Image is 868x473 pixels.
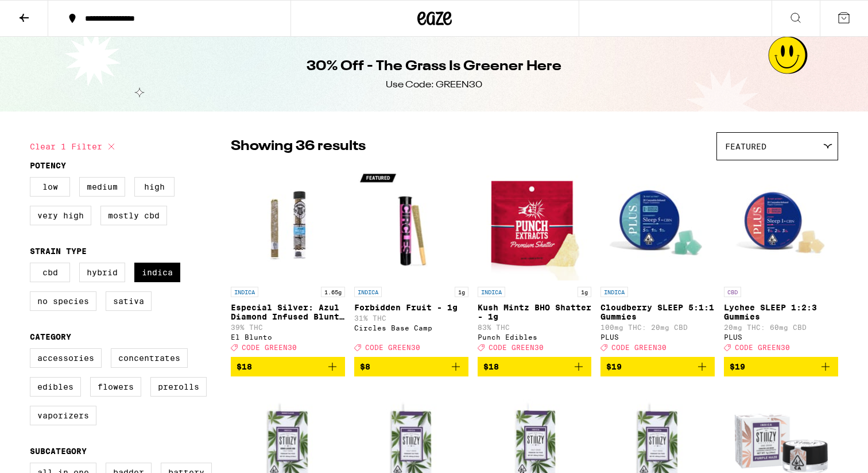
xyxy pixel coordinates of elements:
[30,161,66,170] legend: Potency
[483,362,499,371] span: $18
[386,79,482,91] div: Use Code: GREEN30
[354,324,468,332] div: Circles Base Camp
[30,132,118,161] button: Clear 1 filter
[231,333,345,341] div: El Blunto
[100,206,167,225] label: Mostly CBD
[724,166,838,357] a: Open page for Lychee SLEEP 1:2:3 Gummies from PLUS
[30,447,87,456] legend: Subcategory
[600,166,715,357] a: Open page for Cloudberry SLEEP 5:1:1 Gummies from PLUS
[231,287,258,297] p: INDICA
[600,333,715,341] div: PLUS
[478,333,592,341] div: Punch Edibles
[735,344,790,351] span: CODE GREEN30
[478,303,592,321] p: Kush Mintz BHO Shatter - 1g
[724,357,838,376] button: Add to bag
[354,314,468,322] p: 31% THC
[600,303,715,321] p: Cloudberry SLEEP 5:1:1 Gummies
[30,206,91,225] label: Very High
[111,348,188,368] label: Concentrates
[30,263,70,282] label: CBD
[354,166,468,357] a: Open page for Forbidden Fruit - 1g from Circles Base Camp
[231,357,345,376] button: Add to bag
[30,348,102,368] label: Accessories
[724,333,838,341] div: PLUS
[478,166,592,357] a: Open page for Kush Mintz BHO Shatter - 1g from Punch Edibles
[307,57,561,76] h1: 30% Off - The Grass Is Greener Here
[106,291,152,311] label: Sativa
[134,263,180,282] label: Indica
[725,142,766,151] span: Featured
[354,287,382,297] p: INDICA
[354,303,468,312] p: Forbidden Fruit - 1g
[489,344,544,351] span: CODE GREEN30
[7,8,83,17] span: Hi. Need any help?
[365,344,420,351] span: CODE GREEN30
[90,377,141,397] label: Flowers
[134,177,175,197] label: High
[231,166,345,281] img: El Blunto - Especial Silver: Azul Diamond Infused Blunt - 1.65g
[455,287,468,297] p: 1g
[321,287,345,297] p: 1.65g
[730,362,745,371] span: $19
[360,362,370,371] span: $8
[30,247,87,256] legend: Strain Type
[600,166,715,281] img: PLUS - Cloudberry SLEEP 5:1:1 Gummies
[724,287,741,297] p: CBD
[578,287,591,297] p: 1g
[724,324,838,331] p: 20mg THC: 60mg CBD
[30,406,96,425] label: Vaporizers
[724,303,838,321] p: Lychee SLEEP 1:2:3 Gummies
[231,166,345,357] a: Open page for Especial Silver: Azul Diamond Infused Blunt - 1.65g from El Blunto
[231,324,345,331] p: 39% THC
[79,263,125,282] label: Hybrid
[30,177,70,197] label: Low
[354,166,468,281] img: Circles Base Camp - Forbidden Fruit - 1g
[150,377,207,397] label: Prerolls
[237,362,252,371] span: $18
[478,324,592,331] p: 83% THC
[231,303,345,321] p: Especial Silver: Azul Diamond Infused Blunt - 1.65g
[600,287,628,297] p: INDICA
[354,357,468,376] button: Add to bag
[30,291,96,311] label: No Species
[600,324,715,331] p: 100mg THC: 20mg CBD
[600,357,715,376] button: Add to bag
[79,177,125,197] label: Medium
[231,137,366,156] p: Showing 36 results
[30,377,81,397] label: Edibles
[478,287,505,297] p: INDICA
[242,344,297,351] span: CODE GREEN30
[478,357,592,376] button: Add to bag
[30,332,71,341] legend: Category
[724,166,838,281] img: PLUS - Lychee SLEEP 1:2:3 Gummies
[611,344,666,351] span: CODE GREEN30
[606,362,622,371] span: $19
[478,166,592,281] img: Punch Edibles - Kush Mintz BHO Shatter - 1g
